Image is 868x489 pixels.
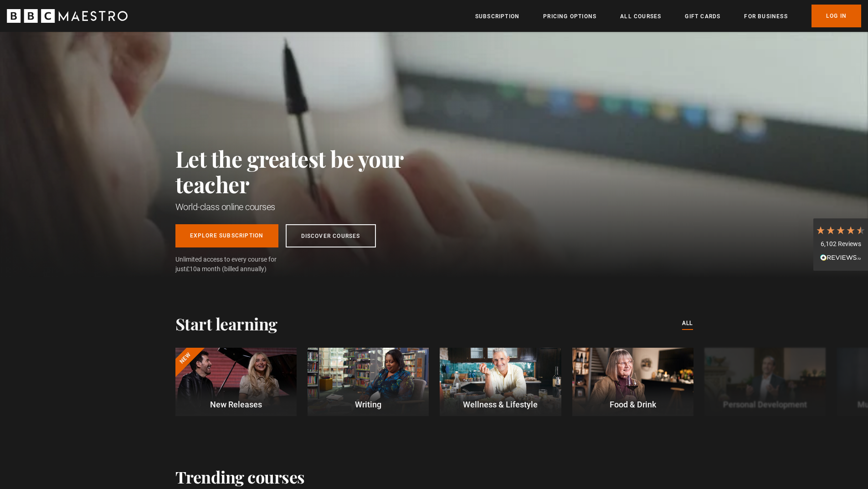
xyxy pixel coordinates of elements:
[175,348,297,416] a: New New Releases
[475,5,861,27] nav: Primary
[475,12,519,21] a: Subscription
[620,12,661,21] a: All Courses
[813,218,868,271] div: 6,102 ReviewsRead All Reviews
[175,224,278,247] a: Explore Subscription
[572,398,693,411] p: Food & Drink
[572,348,693,416] a: Food & Drink
[704,398,826,411] p: Personal Development
[816,240,866,249] div: 6,102 Reviews
[308,348,429,416] a: Writing
[685,12,720,21] a: Gift Cards
[286,224,376,247] a: Discover Courses
[682,319,693,329] a: All
[186,265,197,273] span: £10
[308,398,429,411] p: Writing
[744,12,787,21] a: For business
[440,348,561,416] a: Wellness & Lifestyle
[175,255,298,274] span: Unlimited access to every course for just a month (billed annually)
[175,201,444,213] h1: World-class online courses
[543,12,596,21] a: Pricing Options
[175,146,444,197] h2: Let the greatest be your teacher
[175,398,296,411] p: New Releases
[820,254,861,261] img: REVIEWS.io
[7,9,128,23] svg: BBC Maestro
[816,253,866,264] div: Read All Reviews
[812,5,861,27] a: Log In
[175,314,277,333] h2: Start learning
[816,225,866,235] div: 4.7 Stars
[440,398,561,411] p: Wellness & Lifestyle
[704,348,826,416] a: Personal Development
